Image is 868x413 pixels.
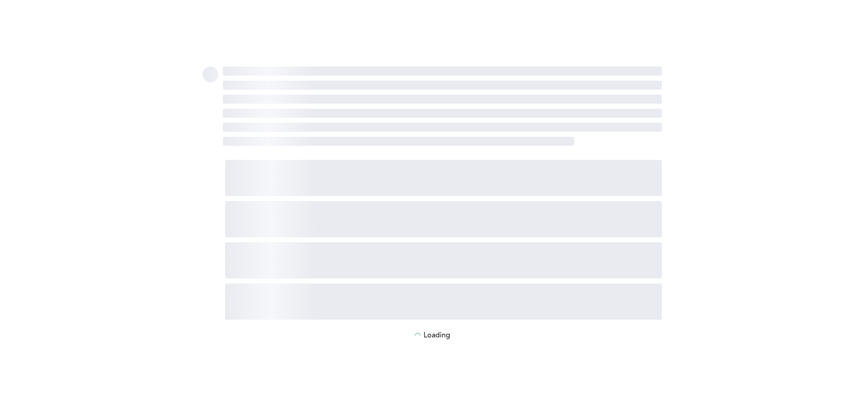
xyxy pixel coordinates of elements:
span: ‌ [223,95,662,104]
span: ‌ [223,123,662,132]
span: ‌ [223,137,574,146]
span: ‌ [225,283,662,320]
span: ‌ [225,201,662,237]
span: ‌ [223,81,662,90]
span: ‌ [223,109,662,118]
span: ‌ [225,160,662,196]
p: Loading [424,331,450,340]
span: ‌ [223,67,662,76]
span: ‌ [225,242,662,279]
span: ‌ [203,67,218,82]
